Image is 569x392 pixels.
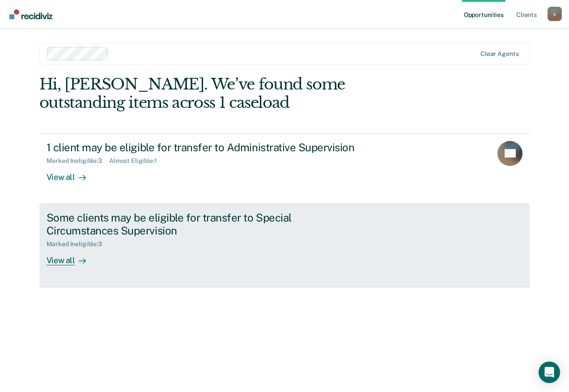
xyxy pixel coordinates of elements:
[539,362,560,383] div: Open Intercom Messenger
[47,165,97,182] div: View all
[109,157,164,165] div: Almost Eligible : 1
[548,7,562,21] div: s
[47,157,109,165] div: Marked Ineligible : 3
[47,141,361,154] div: 1 client may be eligible for transfer to Administrative Supervision
[47,248,97,265] div: View all
[480,50,518,58] div: Clear agents
[39,75,432,112] div: Hi, [PERSON_NAME]. We’ve found some outstanding items across 1 caseload
[47,240,109,248] div: Marked Ineligible : 3
[39,133,530,204] a: 1 client may be eligible for transfer to Administrative SupervisionMarked Ineligible:3Almost Elig...
[39,204,530,287] a: Some clients may be eligible for transfer to Special Circumstances SupervisionMarked Ineligible:3...
[548,7,562,21] button: Profile dropdown button
[47,211,361,237] div: Some clients may be eligible for transfer to Special Circumstances Supervision
[9,9,52,19] img: Recidiviz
